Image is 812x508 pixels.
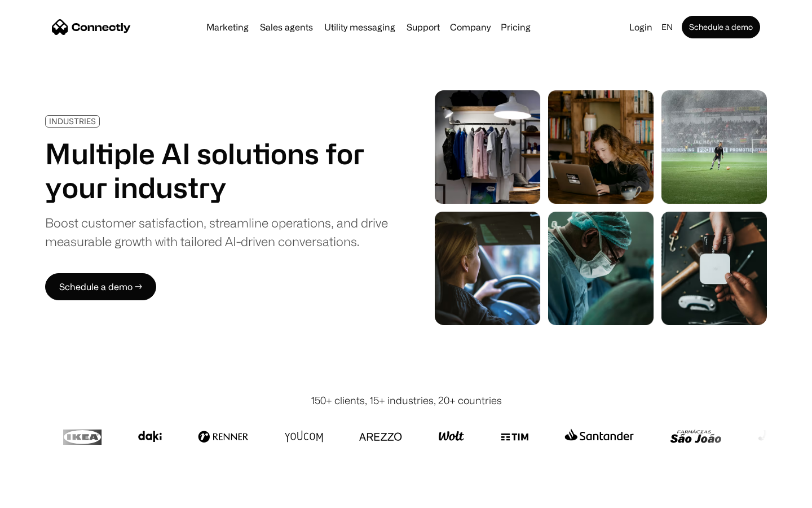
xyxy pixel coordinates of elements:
div: Boost customer satisfaction, streamline operations, and drive measurable growth with tailored AI-... [45,213,388,251]
a: Utility messaging [320,23,400,32]
a: Pricing [496,23,535,32]
div: 150+ clients, 15+ industries, 20+ countries [311,393,502,408]
div: Company [450,19,491,35]
div: INDUSTRIES [49,117,96,125]
a: Support [402,23,444,32]
a: Schedule a demo [682,16,760,38]
a: Login [625,19,657,35]
a: Schedule a demo → [45,273,156,300]
a: Sales agents [255,23,317,32]
aside: Language selected: English [11,487,68,504]
ul: Language list [23,488,68,504]
h1: Multiple AI solutions for your industry [45,137,388,204]
a: Marketing [202,23,253,32]
div: en [661,19,673,35]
